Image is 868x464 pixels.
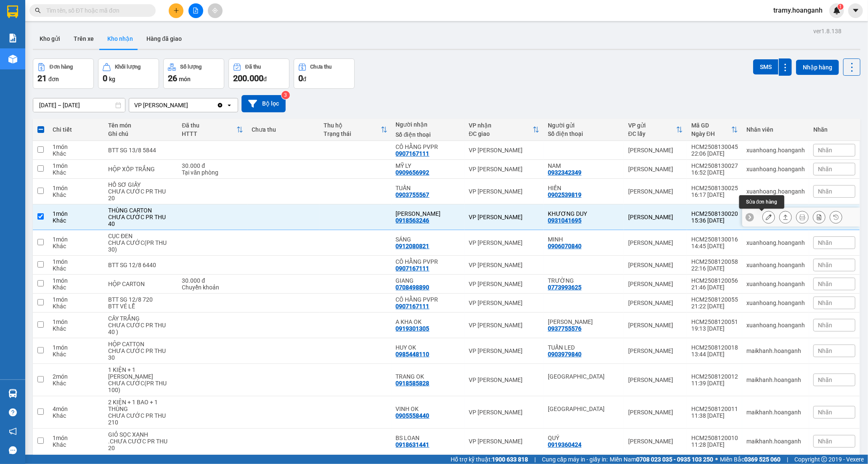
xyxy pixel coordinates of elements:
[796,60,839,75] button: Nhập hàng
[108,296,173,303] div: BTT SG 12/8 720
[628,262,683,268] div: [PERSON_NAME]
[182,277,243,284] div: 30.000 đ
[691,351,738,358] div: 13:44 [DATE]
[53,303,100,310] div: Khác
[746,239,805,246] div: xuanhoang.hoanganh
[311,64,332,70] div: Chưa thu
[182,284,243,291] div: Chuyển khoản
[691,284,738,291] div: 21:46 [DATE]
[108,315,173,322] div: CÂY TRẮNG
[628,281,683,287] div: [PERSON_NAME]
[173,8,179,13] span: plus
[396,265,430,272] div: 0907167111
[50,64,73,70] div: Đơn hàng
[33,98,125,112] input: Select a date range.
[636,456,713,463] strong: 0708 023 035 - 0935 103 250
[396,217,430,224] div: 0918563246
[628,239,683,246] div: [PERSON_NAME]
[833,7,841,14] img: icon-new-feature
[252,126,315,133] div: Chưa thu
[396,121,460,128] div: Người nhận
[818,322,832,329] span: Nhãn
[691,236,738,243] div: HCM2508130016
[548,185,620,191] div: HIỀN
[53,258,100,265] div: 1 món
[108,214,173,227] div: CHƯA CƯỚC PR THU 40
[396,380,430,387] div: 0918585828
[189,101,190,109] input: Selected VP Phan Rang.
[746,438,805,445] div: maikhanh.hoanganh
[53,344,100,351] div: 1 món
[226,102,233,109] svg: open
[720,455,780,464] span: Miền Bắc
[628,322,683,329] div: [PERSON_NAME]
[548,210,620,217] div: KHƯƠNG DUY
[182,122,236,129] div: Đã thu
[35,8,41,13] span: search
[548,236,620,243] div: MINH
[80,7,148,26] div: [PERSON_NAME]
[396,185,460,191] div: TUẤN
[33,29,67,49] button: Kho gửi
[53,210,100,217] div: 1 món
[548,318,620,325] div: HOÀNG HUY
[396,150,430,157] div: 0907167111
[67,29,101,49] button: Trên xe
[628,377,683,383] div: [PERSON_NAME]
[628,122,676,129] div: VP gửi
[53,296,100,303] div: 1 món
[396,169,430,176] div: 0909656992
[848,3,863,18] button: caret-down
[108,431,173,438] div: GIỎ SỌC XANH
[469,409,539,416] div: VP [PERSON_NAME]
[53,373,100,380] div: 2 món
[691,277,738,284] div: HCM2508120056
[396,325,430,332] div: 0919301305
[396,318,460,325] div: A KHA OK
[242,95,286,112] button: Bộ lọc
[9,446,17,454] span: message
[818,239,832,246] span: Nhãn
[818,281,832,287] span: Nhãn
[7,5,18,18] img: logo-vxr
[610,455,713,464] span: Miền Nam
[53,284,100,291] div: Khác
[691,318,738,325] div: HCM2508120051
[469,377,539,383] div: VP [PERSON_NAME]
[628,147,683,154] div: [PERSON_NAME]
[818,262,832,268] span: Nhãn
[746,377,805,383] div: maikhanh.hoanganh
[469,347,539,354] div: VP [PERSON_NAME]
[53,162,100,169] div: 1 món
[818,377,832,383] span: Nhãn
[469,147,539,154] div: VP [PERSON_NAME]
[691,169,738,176] div: 16:52 [DATE]
[9,408,17,416] span: question-circle
[245,64,261,70] div: Đã thu
[53,217,100,224] div: Khác
[53,435,100,441] div: 1 món
[396,435,460,441] div: BS LOAN
[628,347,683,354] div: [PERSON_NAME]
[469,322,539,329] div: VP [PERSON_NAME]
[746,347,805,354] div: maikhanh.hoanganh
[818,147,832,154] span: Nhãn
[108,166,173,172] div: HỘP XỐP TRẮNG
[8,34,17,42] img: solution-icon
[37,73,47,83] span: 21
[163,58,224,89] button: Số lượng26món
[767,5,829,16] span: tramy.hoanganh
[180,64,202,70] div: Số lượng
[691,296,738,303] div: HCM2508120055
[548,344,620,351] div: TUẤN LED
[396,284,430,291] div: 0708498890
[548,441,581,448] div: 0919360424
[628,188,683,195] div: [PERSON_NAME]
[691,210,738,217] div: HCM2508130020
[691,191,738,198] div: 16:17 [DATE]
[746,322,805,329] div: xuanhoang.hoanganh
[469,130,533,137] div: ĐC giao
[691,325,738,332] div: 19:13 [DATE]
[628,130,676,137] div: ĐC lấy
[101,29,140,49] button: Kho nhận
